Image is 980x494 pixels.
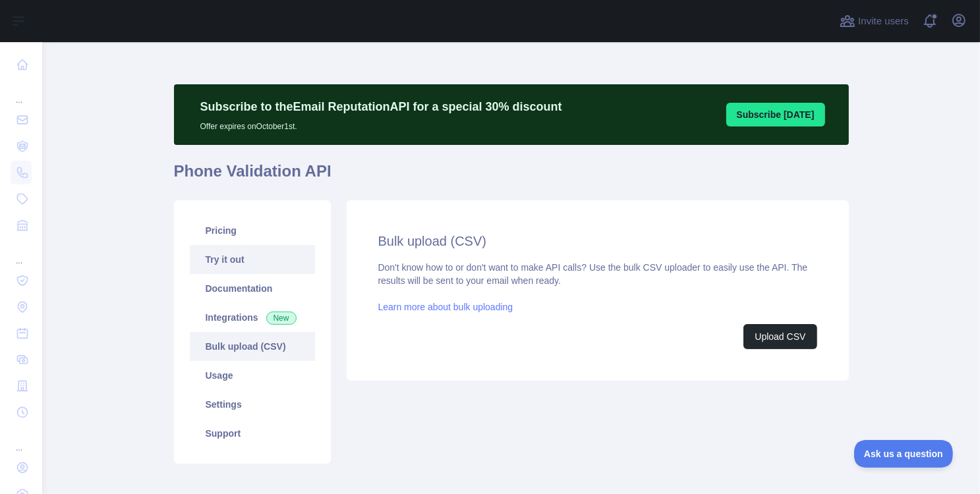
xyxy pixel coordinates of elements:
[190,361,315,390] a: Usage
[190,419,315,448] a: Support
[11,240,32,266] div: ...
[11,427,32,453] div: ...
[858,14,909,29] span: Invite users
[190,390,315,419] a: Settings
[378,261,817,349] div: Don't know how to or don't want to make API calls? Use the bulk CSV uploader to easily use the AP...
[190,274,315,303] a: Documentation
[190,332,315,361] a: Bulk upload (CSV)
[200,97,562,116] p: Subscribe to the Email Reputation API for a special 30 % discount
[200,116,562,132] p: Offer expires on October 1st.
[174,161,849,192] h1: Phone Validation API
[726,103,825,126] button: Subscribe [DATE]
[378,302,513,312] a: Learn more about bulk uploading
[190,303,315,332] a: Integrations New
[190,216,315,245] a: Pricing
[378,232,817,250] h2: Bulk upload (CSV)
[11,79,32,105] div: ...
[190,245,315,274] a: Try it out
[743,324,817,349] button: Upload CSV
[266,312,297,325] span: New
[854,440,954,468] iframe: Toggle Customer Support
[837,11,911,32] button: Invite users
